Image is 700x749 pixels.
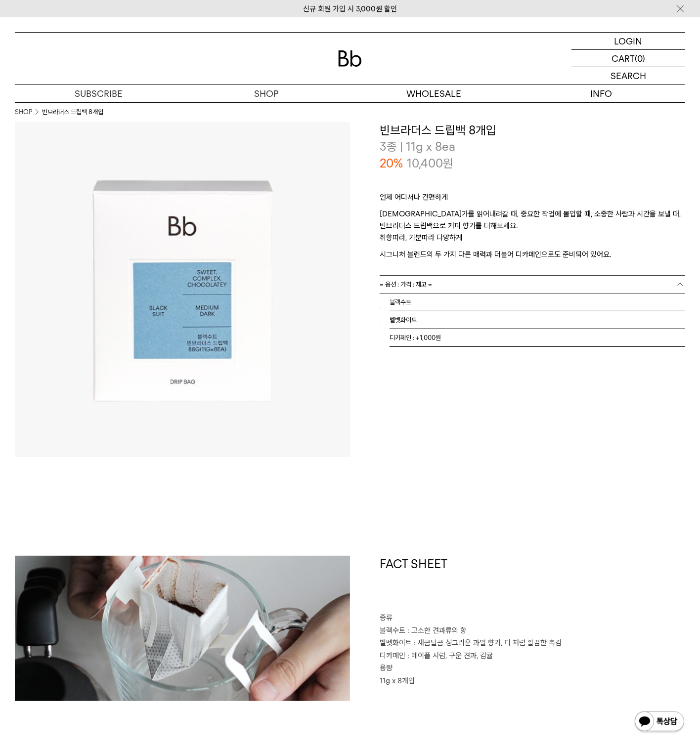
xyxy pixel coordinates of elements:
[443,156,453,170] span: 원
[15,122,350,457] img: 빈브라더스 드립백 8개입
[380,138,685,155] p: 3종 | 11g x 8ea
[380,664,393,672] span: 용량
[350,85,518,102] p: WHOLESALE
[380,122,685,139] h3: 빈브라더스 드립백 8개입
[380,208,685,232] p: [DEMOGRAPHIC_DATA]가를 읽어내려갈 때, 중요한 작업에 몰입할 때, 소중한 사람과 시간을 보낼 때, 빈브라더스 드립백으로 커피 향기를 더해보세요.
[380,626,405,635] span: 블랙수트
[380,638,412,647] span: 벨벳화이트
[338,50,362,67] img: 로고
[42,107,103,117] li: 빈브라더스 드립백 8개입
[380,676,415,685] span: 11g x 8개입
[380,556,685,612] h1: FACT SHEET
[182,85,350,102] a: SHOP
[380,651,405,660] span: 디카페인
[571,50,685,67] a: CART (0)
[303,4,397,13] a: 신규 회원 가입 시 3,000원 할인
[611,67,646,84] p: SEARCH
[380,276,432,293] span: = 옵션 : 가격 : 재고 =
[380,613,393,622] span: 종류
[380,249,685,260] p: 시그니처 블렌드의 두 가지 다른 매력과 더불어 디카페인으로도 준비되어 있어요.
[380,155,403,172] p: 20%
[518,85,685,102] p: INFO
[390,311,685,329] li: 벨벳화이트
[15,107,32,117] a: SHOP
[15,85,182,102] a: SUBSCRIBE
[571,33,685,50] a: LOGIN
[612,50,635,67] p: CART
[634,710,685,734] img: 카카오톡 채널 1:1 채팅 버튼
[390,293,685,311] li: 블랙수트
[407,626,467,635] span: : 고소한 견과류의 향
[407,651,493,660] span: : 메이플 시럽, 구운 견과, 감귤
[407,155,453,172] p: 10,400
[380,232,685,249] p: 취향따라, 기분따라 다양하게
[635,50,645,67] p: (0)
[380,191,685,208] p: 언제 어디서나 간편하게
[15,556,350,702] img: 빈브라더스 드립백 8개입
[614,33,643,49] p: LOGIN
[390,329,685,347] li: 디카페인 : +1,000원
[414,638,562,647] span: : 새콤달콤 싱그러운 과일 향기, 티 처럼 깔끔한 촉감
